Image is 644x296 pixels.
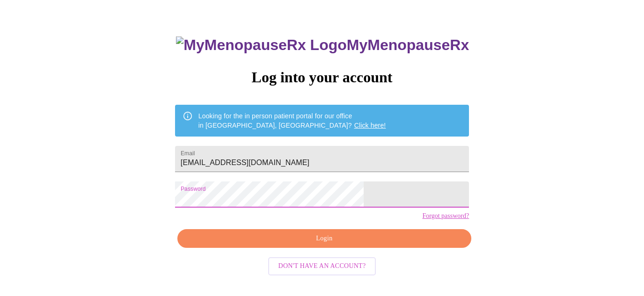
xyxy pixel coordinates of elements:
a: Click here! [354,122,386,129]
div: Looking for the in person patient portal for our office in [GEOGRAPHIC_DATA], [GEOGRAPHIC_DATA]? [198,108,386,134]
span: Login [188,233,461,245]
a: Forgot password? [422,212,469,220]
button: Login [177,229,471,248]
a: Don't have an account? [266,261,379,269]
button: Don't have an account? [268,257,376,275]
h3: MyMenopauseRx [176,36,469,54]
img: MyMenopauseRx Logo [176,36,346,54]
h3: Log into your account [175,69,469,86]
span: Don't have an account? [278,260,366,272]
